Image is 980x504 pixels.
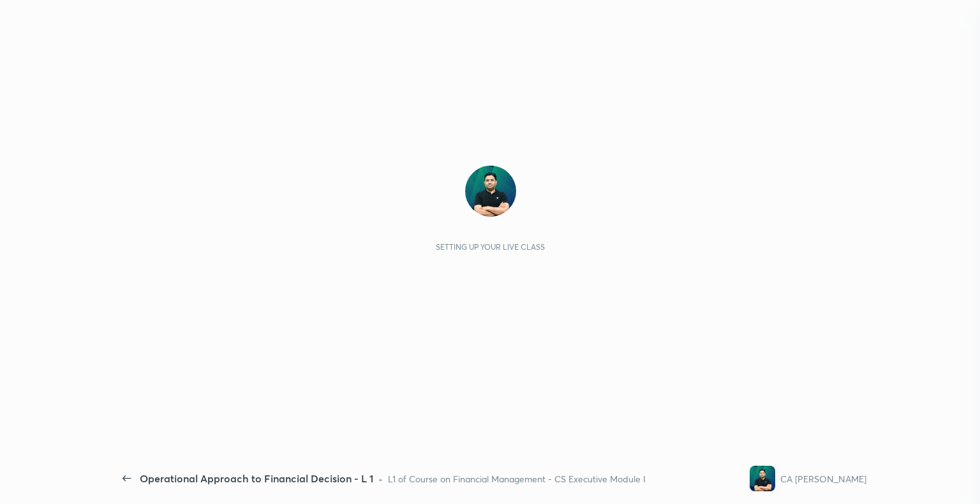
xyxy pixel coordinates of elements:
[780,472,866,486] div: CA [PERSON_NAME]
[378,472,383,486] div: •
[388,472,646,486] div: L1 of Course on Financial Management - CS Executive Module I
[465,166,516,217] img: ca7781c0cd004cf9965ef68f0d4daeb9.jpg
[750,466,775,491] img: ca7781c0cd004cf9965ef68f0d4daeb9.jpg
[140,471,373,486] div: Operational Approach to Financial Decision - L 1
[436,242,545,252] div: Setting up your live class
